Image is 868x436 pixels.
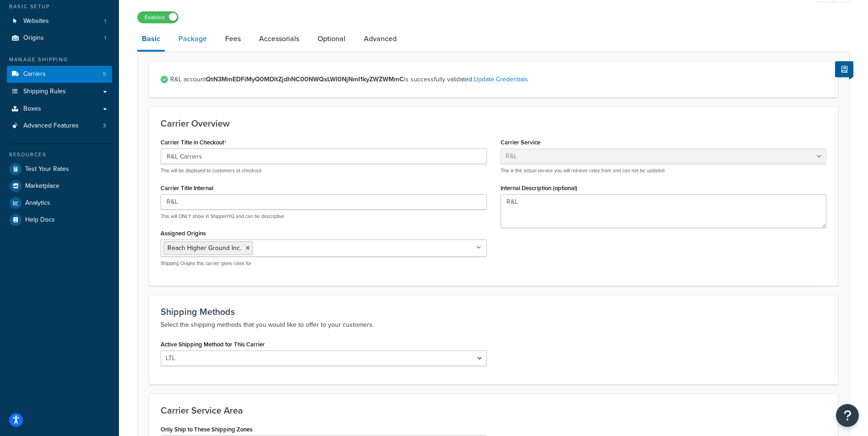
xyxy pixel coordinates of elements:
h3: Carrier Overview [161,118,826,128]
p: This will ONLY show in ShipperHQ and can be descriptive [161,213,487,220]
a: Shipping Rules [7,83,112,100]
a: Accessorials [254,28,304,50]
span: Reach Higher Ground Inc. [167,243,241,253]
label: Carrier Title in Checkout [161,139,226,146]
span: R&L account is successfully validated. [170,73,826,86]
li: Carriers [7,66,112,83]
h3: Carrier Service Area [161,405,826,415]
a: Marketplace [7,178,112,194]
button: Open Resource Center [836,404,859,427]
a: Advanced [359,28,401,50]
span: Test Your Rates [25,165,69,173]
a: Basic [137,28,165,52]
label: Internal Description (optional) [501,185,577,191]
p: This will be displayed to customers at checkout [161,167,487,174]
span: Origins [23,34,44,42]
span: Carriers [23,70,46,78]
a: Origins1 [7,30,112,47]
label: Active Shipping Method for This Carrier [161,341,265,348]
a: Optional [313,28,350,50]
a: Help Docs [7,212,112,228]
div: Basic Setup [7,3,112,11]
textarea: R&L [501,194,827,228]
span: 1 [104,34,106,42]
a: Websites1 [7,13,112,30]
a: Fees [221,28,245,50]
p: Select the shipping methods that you would like to offer to your customers. [161,319,826,330]
a: Package [174,28,211,50]
label: Assigned Origins [161,230,206,237]
span: Help Docs [25,216,55,224]
p: This is the actual service you will retrieve rates from and can not be updated [501,167,827,174]
a: Test Your Rates [7,161,112,177]
label: Carrier Service [501,139,540,146]
strong: QtN3MmEDFiMyQ0MDItZjdhNC00NWQxLWI0NjNmI1kyZWZWMmC [206,74,404,84]
span: 5 [103,70,106,78]
button: Show Help Docs [835,61,853,77]
span: 1 [104,17,106,25]
div: Manage Shipping [7,56,112,64]
div: Resources [7,151,112,159]
a: Carriers5 [7,66,112,83]
li: Origins [7,30,112,47]
span: Analytics [25,199,50,207]
span: Shipping Rules [23,88,66,96]
p: Shipping Origins this carrier gives rates for [161,260,487,267]
span: Websites [23,17,49,25]
li: Websites [7,13,112,30]
a: Analytics [7,195,112,211]
span: Advanced Features [23,122,79,130]
a: Update Credentials [474,74,528,84]
label: Carrier Title Internal [161,185,213,191]
span: Marketplace [25,182,59,190]
a: Boxes [7,101,112,117]
span: 3 [103,122,106,130]
a: Advanced Features3 [7,117,112,134]
span: Boxes [23,105,41,113]
label: Only Ship to These Shipping Zones [161,426,253,433]
h3: Shipping Methods [161,307,826,317]
label: Enabled [138,12,178,23]
li: Advanced Features [7,117,112,134]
